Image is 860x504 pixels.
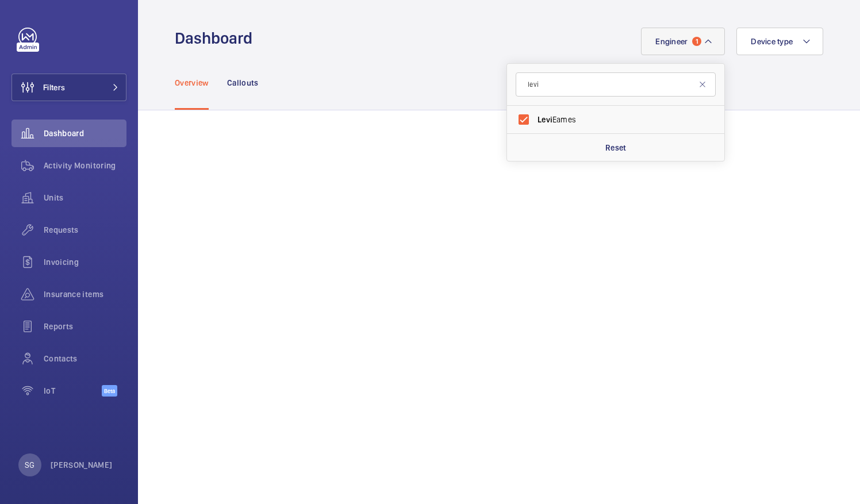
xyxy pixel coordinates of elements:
[51,459,113,471] p: [PERSON_NAME]
[44,288,126,300] span: Insurance items
[44,256,126,268] span: Invoicing
[44,385,102,397] span: IoT
[44,224,126,236] span: Requests
[175,28,259,49] h1: Dashboard
[537,115,552,124] span: Levi
[692,37,701,46] span: 1
[102,385,117,397] span: Beta
[175,77,209,89] p: Overview
[25,459,34,471] p: SG
[516,72,716,97] input: Search by engineer
[44,128,126,139] span: Dashboard
[44,192,126,203] span: Units
[641,28,725,55] button: Engineer1
[44,353,126,364] span: Contacts
[43,82,65,93] span: Filters
[736,28,823,55] button: Device type
[44,321,126,332] span: Reports
[44,160,126,171] span: Activity Monitoring
[751,37,793,46] span: Device type
[11,74,126,101] button: Filters
[605,142,627,153] p: Reset
[227,77,259,89] p: Callouts
[537,114,696,125] span: Eames
[655,37,688,46] span: Engineer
